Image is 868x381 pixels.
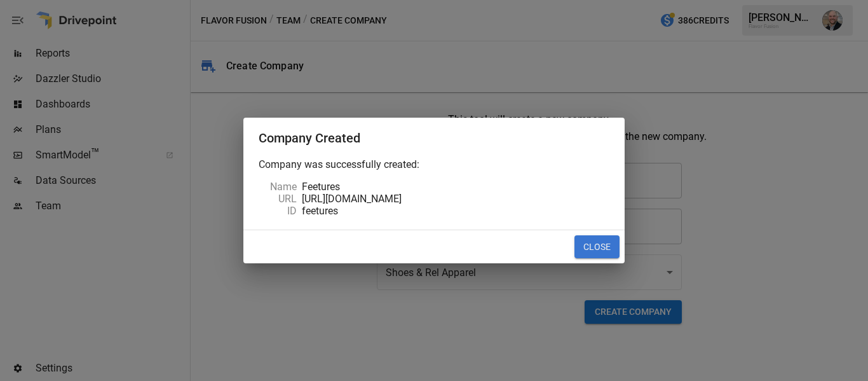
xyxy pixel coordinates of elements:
[302,181,609,193] div: Feetures
[259,193,297,205] div: URL
[259,181,297,193] div: Name
[259,205,297,217] div: ID
[243,118,625,158] h2: Company Created
[574,235,620,258] button: Close
[259,158,609,170] div: Company was successfully created:
[302,205,609,217] div: feetures
[302,193,609,205] div: [URL][DOMAIN_NAME]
